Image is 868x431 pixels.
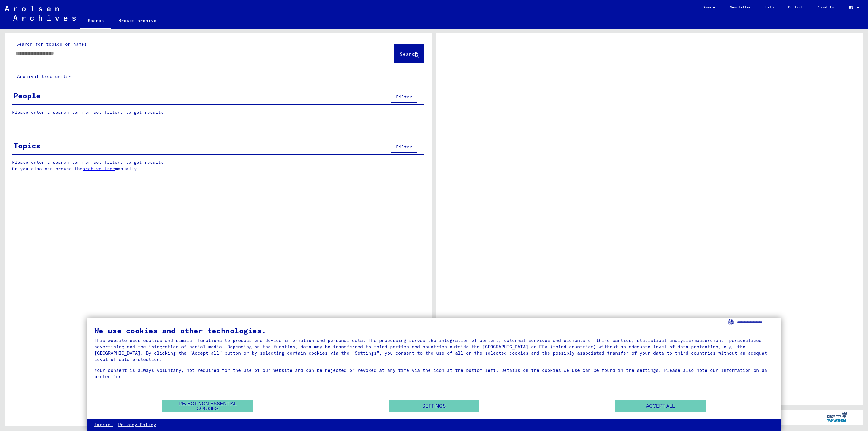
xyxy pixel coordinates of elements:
a: archive tree [83,166,115,171]
div: People [14,90,41,101]
span: Filter [396,144,412,150]
button: Accept all [615,400,706,412]
a: Privacy Policy [118,422,156,428]
p: Please enter a search term or set filters to get results. Or you also can browse the manually. [12,159,424,172]
span: Search [400,51,418,57]
a: Browse archive [111,13,164,28]
mat-label: Search for topics or names [16,41,87,47]
span: Filter [396,94,412,100]
button: Reject non-essential cookies [162,400,253,412]
a: Imprint [94,422,113,428]
img: yv_logo.png [826,409,848,424]
div: Your consent is always voluntary, not required for the use of our website and can be rejected or ... [94,367,774,380]
button: Search [395,44,424,63]
p: Please enter a search term or set filters to get results. [12,109,424,116]
div: This website uses cookies and similar functions to process end device information and personal da... [94,337,774,363]
button: Archival tree units [12,71,76,82]
a: Search [80,13,111,29]
button: Filter [391,91,417,103]
span: EN [849,5,855,10]
button: Settings [389,400,479,412]
button: Filter [391,141,417,153]
img: Arolsen_neg.svg [5,6,76,21]
div: We use cookies and other technologies. [94,327,774,334]
div: Topics [14,140,41,151]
